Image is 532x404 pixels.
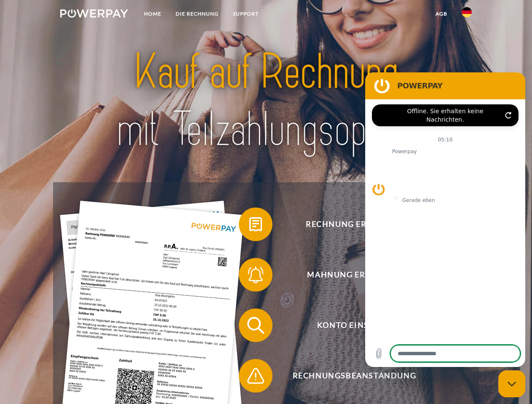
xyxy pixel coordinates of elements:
img: qb_bell.svg [245,264,266,285]
button: Mahnung erhalten? [239,258,458,292]
img: qb_search.svg [245,315,266,336]
a: agb [428,6,454,21]
span: Rechnungsbeanstandung [251,359,457,393]
button: Rechnung erhalten? [239,207,458,241]
button: Konto einsehen [239,308,458,342]
span: Rechnung erhalten? [251,207,457,241]
a: SUPPORT [226,6,266,21]
a: DIE RECHNUNG [168,6,226,21]
img: qb_bill.svg [245,214,266,235]
span: Konto einsehen [251,308,457,342]
span: Mahnung erhalten? [251,258,457,292]
img: qb_warning.svg [245,365,266,386]
iframe: Schaltfläche zum Öffnen des Messaging-Fensters; Konversation läuft [498,370,525,397]
img: de [462,7,472,17]
img: logo-powerpay-white.svg [60,9,128,18]
iframe: Messaging-Fenster [365,72,525,367]
button: Rechnungsbeanstandung [239,359,458,393]
a: Home [137,6,168,21]
img: title-powerpay_de.svg [80,40,452,161]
